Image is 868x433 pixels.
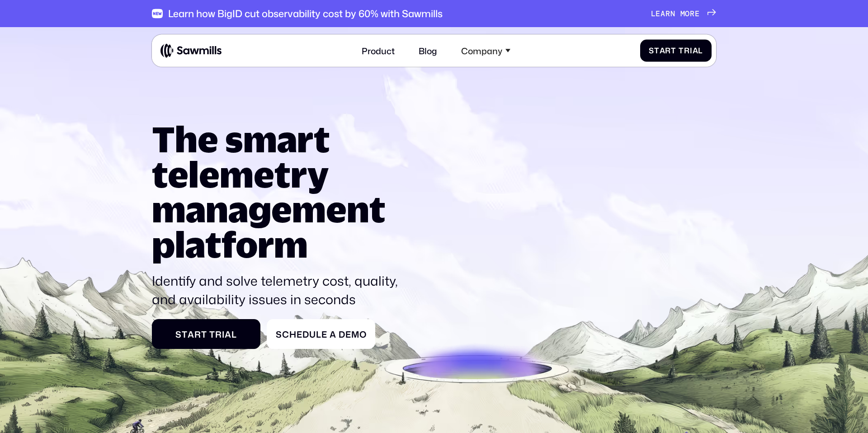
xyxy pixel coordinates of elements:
[175,329,182,339] span: S
[276,329,282,339] span: S
[215,329,222,339] span: r
[355,39,401,62] a: Product
[351,329,359,339] span: m
[282,329,289,339] span: c
[359,329,367,339] span: o
[656,9,660,18] span: e
[654,46,660,55] span: t
[182,329,188,339] span: t
[693,46,698,55] span: a
[225,329,231,339] span: a
[454,39,517,62] div: Company
[231,329,237,339] span: l
[152,122,404,262] h1: The smart telemetry management platform
[690,9,695,18] span: r
[309,329,316,339] span: u
[698,46,703,55] span: l
[222,329,225,339] span: i
[665,46,671,55] span: r
[267,319,375,349] a: ScheduleaDemo
[665,9,670,18] span: r
[297,329,302,339] span: e
[412,39,444,62] a: Blog
[321,329,327,339] span: e
[680,9,685,18] span: m
[684,46,690,55] span: r
[289,329,297,339] span: h
[345,329,351,339] span: e
[188,329,194,339] span: a
[316,329,321,339] span: l
[640,39,712,61] a: StartTrial
[651,9,716,18] a: Learnmore
[660,9,665,18] span: a
[651,9,656,18] span: L
[330,329,336,339] span: a
[209,329,215,339] span: T
[194,329,201,339] span: r
[152,272,404,308] p: Identify and solve telemetry cost, quality, and availability issues in seconds
[695,9,700,18] span: e
[461,45,502,56] div: Company
[670,9,675,18] span: n
[685,9,690,18] span: o
[660,46,665,55] span: a
[168,8,443,19] div: Learn how BigID cut observability cost by 60% with Sawmills
[649,46,654,55] span: S
[201,329,207,339] span: t
[679,46,684,55] span: T
[302,329,309,339] span: d
[339,329,345,339] span: D
[152,319,260,349] a: StartTrial
[690,46,693,55] span: i
[671,46,676,55] span: t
